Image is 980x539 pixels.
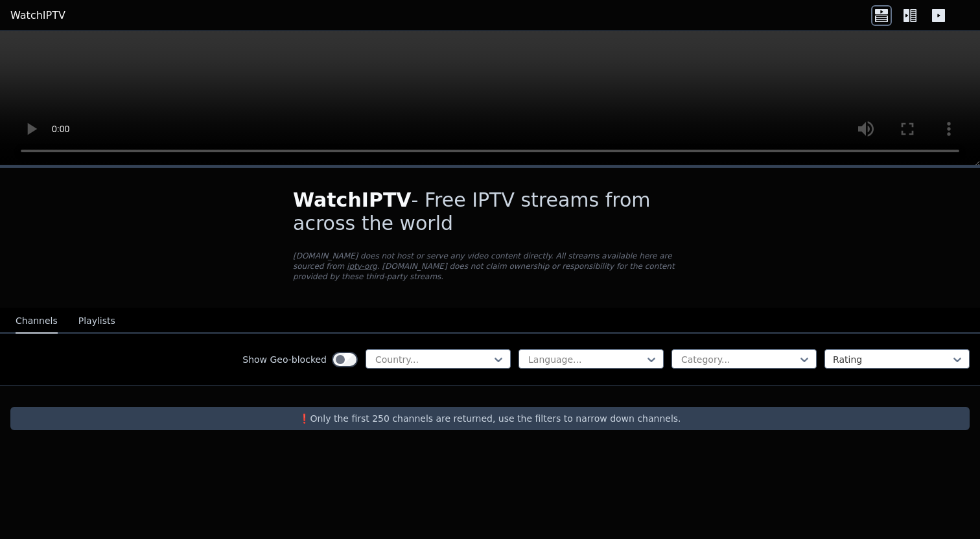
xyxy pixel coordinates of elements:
[78,309,115,334] button: Playlists
[10,8,65,23] a: WatchIPTV
[16,309,58,334] button: Channels
[293,251,687,282] p: [DOMAIN_NAME] does not host or serve any video content directly. All streams available here are s...
[242,353,327,366] label: Show Geo-blocked
[16,412,964,425] p: ❗️Only the first 250 channels are returned, use the filters to narrow down channels.
[347,262,377,271] a: iptv-org
[293,189,687,235] h1: - Free IPTV streams from across the world
[293,189,412,211] span: WatchIPTV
